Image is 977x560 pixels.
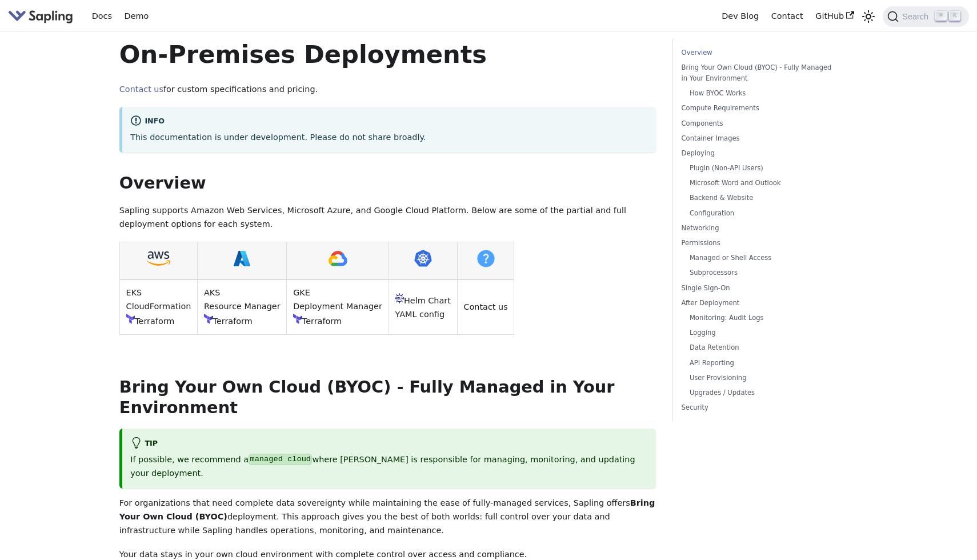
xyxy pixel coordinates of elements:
[860,8,877,25] button: Switch between dark and light mode (currently light mode)
[690,208,832,219] a: Configuration
[130,453,648,481] p: If possible, we recommend a where [PERSON_NAME] is responsible for managing, monitoring, and upda...
[287,279,389,334] td: GKE Deployment Manager Terraform
[690,327,832,338] a: Logging
[690,193,832,203] a: Backend & Website
[682,223,836,234] a: Networking
[883,6,968,27] button: Search (Command+K)
[8,8,73,25] img: Sapling.ai
[119,279,197,334] td: EKS CloudFormation Terraform
[204,314,213,324] img: Terraform
[682,283,836,294] a: Single Sign-On
[690,313,832,323] a: Monitoring: Audit Logs
[198,279,287,334] td: AKS Resource Manager Terraform
[329,251,347,266] img: GCP
[130,131,648,145] p: This documentation is under development. Please do not share broadly.
[899,12,935,21] span: Search
[119,39,656,70] h1: On-Premises Deployments
[119,85,163,94] a: Contact us
[690,163,832,174] a: Plugin (Non-API Users)
[682,118,836,129] a: Components
[682,133,836,144] a: Container Images
[457,279,514,334] td: Contact us
[476,249,496,269] img: Kubernetes
[119,204,656,231] p: Sapling supports Amazon Web Services, Microsoft Azure, and Google Cloud Platform. Below are some ...
[690,267,832,278] a: Subprocessors
[130,115,648,129] div: info
[682,238,836,249] a: Permissions
[690,358,832,369] a: API Reporting
[118,7,155,25] a: Demo
[949,11,960,21] kbd: K
[690,178,832,189] a: Microsoft Word and Outlook
[293,314,302,324] img: Terraform
[86,7,118,25] a: Docs
[119,498,655,521] strong: Bring Your Own Cloud (BYOC)
[126,314,135,324] img: Terraform
[765,7,810,25] a: Contact
[249,454,312,465] code: managed cloud
[690,88,832,99] a: How BYOC Works
[234,251,250,266] img: Azure
[935,11,947,21] kbd: ⌘
[690,387,832,398] a: Upgrades / Updates
[119,173,656,194] h2: Overview
[682,62,836,84] a: Bring Your Own Cloud (BYOC) - Fully Managed in Your Environment
[682,103,836,114] a: Compute Requirements
[147,251,170,266] img: AWS
[8,8,77,25] a: Sapling.ai
[715,7,764,25] a: Dev Blog
[389,279,457,334] td: Helm Chart YAML config
[690,373,832,383] a: User Provisioning
[119,497,656,537] p: For organizations that need complete data sovereignty while maintaining the ease of fully-managed...
[682,298,836,309] a: After Deployment
[809,7,860,25] a: GitHub
[414,250,432,267] img: Kubernetes
[682,148,836,159] a: Deploying
[130,437,648,451] div: tip
[682,402,836,413] a: Security
[395,293,404,303] img: Helm
[682,47,836,58] a: Overview
[690,253,832,263] a: Managed or Shell Access
[690,342,832,353] a: Data Retention
[119,83,656,97] p: for custom specifications and pricing.
[119,377,656,418] h2: Bring Your Own Cloud (BYOC) - Fully Managed in Your Environment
